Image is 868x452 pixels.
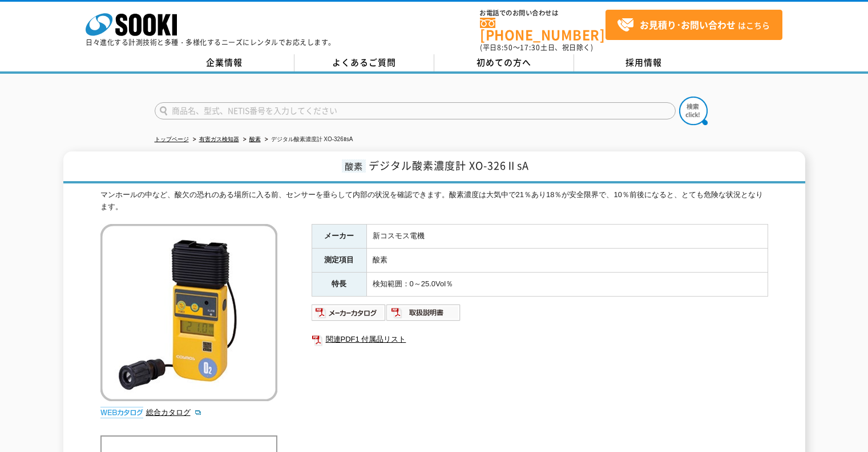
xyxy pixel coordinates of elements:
[155,102,676,119] input: 商品名、型式、NETIS番号を入力してください
[312,273,366,297] th: 特長
[369,158,529,173] span: デジタル酸素濃度計 XO-326ⅡsA
[294,54,434,71] a: よくあるご質問
[263,134,353,146] li: デジタル酸素濃度計 XO-326ⅡsA
[312,249,366,273] th: 測定項目
[249,136,261,142] a: 酸素
[342,159,366,173] span: 酸素
[679,97,708,125] img: btn_search.png
[434,54,574,71] a: 初めての方へ
[100,407,143,418] img: webカタログ
[574,54,714,71] a: 採用情報
[86,39,336,46] p: 日々進化する計測技術と多種・多様化するニーズにレンタルでお応えします。
[480,18,605,41] a: [PHONE_NUMBER]
[155,54,294,71] a: 企業情報
[312,332,768,347] a: 関連PDF1 付属品リスト
[366,225,768,249] td: 新コスモス電機
[312,303,386,322] img: メーカーカタログ
[199,136,239,142] a: 有害ガス検知器
[480,42,593,53] span: (平日 ～ 土日、祝日除く)
[640,18,736,31] strong: お見積り･お問い合わせ
[312,311,386,319] a: メーカーカタログ
[477,56,531,69] span: 初めての方へ
[312,225,366,249] th: メーカー
[366,249,768,273] td: 酸素
[520,42,540,53] span: 17:30
[100,189,768,213] div: マンホールの中など、酸欠の恐れのある場所に入る前、センサーを垂らして内部の状況を確認できます。酸素濃度は大気中で21％あり18％が安全限界で、10％前後になると、とても危険な状況となります。
[497,42,513,53] span: 8:50
[100,224,277,401] img: デジタル酸素濃度計 XO-326ⅡsA
[386,303,461,322] img: 取扱説明書
[366,273,768,297] td: 検知範囲：0～25.0Vol％
[617,17,770,34] span: はこちら
[146,408,202,417] a: 総合カタログ
[605,10,782,40] a: お見積り･お問い合わせはこちら
[480,10,605,17] span: お電話でのお問い合わせは
[386,311,461,319] a: 取扱説明書
[155,136,189,142] a: トップページ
